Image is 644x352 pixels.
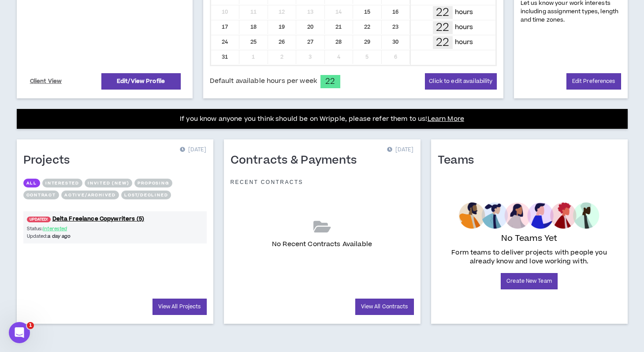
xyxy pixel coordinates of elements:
[428,114,464,124] a: Learn More
[23,191,59,199] button: Contract
[42,179,82,187] button: Interested
[425,73,496,90] button: Click to edit availability
[27,225,115,232] p: Status:
[27,322,34,329] span: 1
[455,22,473,32] p: hours
[9,322,30,343] iframe: Intercom live chat
[121,191,171,199] button: Lost/Declined
[85,179,132,187] button: Invited (new)
[43,225,67,232] span: Interested
[23,215,207,223] a: UPDATED!Delta Freelance Copywriters (5)
[101,73,181,90] a: Edit/View Profile
[501,273,558,289] a: Create New Team
[23,179,40,187] button: All
[27,217,51,222] span: UPDATED!
[566,73,621,90] a: Edit Preferences
[459,202,599,229] img: empty
[180,146,206,154] p: [DATE]
[134,179,172,187] button: Proposing
[180,114,464,124] p: If you know anyone you think should be on Wripple, please refer them to us!
[231,154,364,168] h1: Contracts & Payments
[153,299,207,315] a: View All Projects
[501,232,558,245] p: No Teams Yet
[61,191,119,199] button: Active/Archived
[441,248,618,266] p: Form teams to deliver projects with people you already know and love working with.
[231,179,304,186] p: Recent Contracts
[210,76,317,86] span: Default available hours per week
[27,232,115,240] p: Updated:
[48,233,71,240] i: a day ago
[272,240,372,249] p: No Recent Contracts Available
[29,74,63,89] a: Client View
[455,7,473,17] p: hours
[438,154,481,168] h1: Teams
[455,37,473,47] p: hours
[355,299,414,315] a: View All Contracts
[387,146,413,154] p: [DATE]
[23,154,77,168] h1: Projects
